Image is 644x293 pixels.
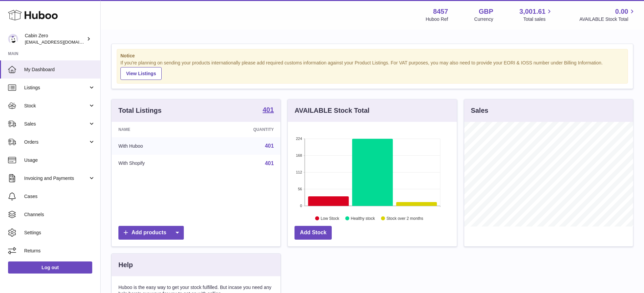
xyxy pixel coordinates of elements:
a: 401 [265,143,274,149]
div: Cabin Zero [25,33,85,45]
a: 0.00 AVAILABLE Stock Total [579,7,636,22]
h3: Help [118,260,133,270]
a: 401 [263,106,274,114]
text: Stock over 2 months [387,216,423,221]
text: 224 [296,137,302,141]
span: [EMAIL_ADDRESS][DOMAIN_NAME] [25,39,99,45]
span: My Dashboard [24,66,95,73]
img: huboo@cabinzero.com [8,34,18,44]
strong: GBP [479,7,493,16]
span: Settings [24,230,95,236]
a: Add Stock [294,226,332,240]
span: Usage [24,157,95,163]
div: If you're planning on sending your products internationally please add required customs informati... [120,60,624,80]
text: 168 [296,153,302,157]
span: Channels [24,211,95,218]
span: 3,001.61 [520,7,546,16]
span: Total sales [523,16,553,22]
span: 0.00 [615,7,628,16]
h3: Sales [471,106,488,115]
span: Stock [24,103,88,109]
span: Sales [24,121,88,127]
text: Healthy stock [351,216,375,221]
span: Listings [24,85,88,91]
h3: AVAILABLE Stock Total [294,106,369,115]
div: Currency [474,16,493,22]
span: Cases [24,193,95,200]
th: Quantity [203,122,280,137]
span: Orders [24,139,88,145]
span: AVAILABLE Stock Total [579,16,636,22]
span: Invoicing and Payments [24,175,88,182]
text: 56 [298,187,302,191]
strong: 8457 [433,7,448,16]
a: 3,001.61 Total sales [520,7,553,22]
h3: Total Listings [118,106,162,115]
th: Name [112,122,203,137]
strong: Notice [120,53,624,59]
td: With Huboo [112,137,203,155]
strong: 401 [263,106,274,113]
span: Returns [24,248,95,254]
td: With Shopify [112,155,203,172]
text: Low Stock [321,216,339,221]
a: View Listings [120,67,162,80]
text: 112 [296,170,302,174]
a: Add products [118,226,184,240]
text: 0 [300,204,302,208]
div: Huboo Ref [426,16,448,22]
a: Log out [8,261,92,274]
a: 401 [265,160,274,166]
